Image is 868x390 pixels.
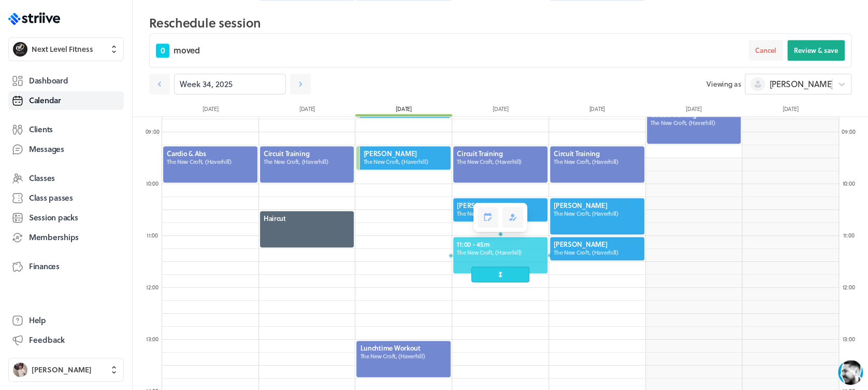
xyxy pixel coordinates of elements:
a: Finances [8,257,124,276]
iframe: gist-messenger-bubble-iframe [838,360,863,385]
div: 13 [142,335,163,343]
span: Next Level Fitness [32,44,93,54]
a: Calendar [8,91,124,110]
span: [PERSON_NAME] [554,240,641,249]
span: The New Croft, (Haverhill) [360,352,447,360]
span: 0 [156,44,169,58]
img: Ben Robinson [13,363,27,377]
span: Messages [29,144,64,155]
a: Clients [8,120,124,139]
span: Classes [29,173,55,184]
span: Review & save [794,46,838,55]
a: Classes [8,169,124,188]
span: :00 [151,335,158,343]
a: Class passes [8,189,124,207]
div: 11 [838,231,859,239]
span: :00 [848,127,855,136]
a: Session packs [8,208,124,227]
span: :00 [151,179,158,188]
span: Lunchtime Workout [360,343,447,353]
div: [DATE] [742,105,838,116]
span: Session packs [29,212,78,223]
span: The New Croft, (Haverhill) [554,158,641,166]
div: 12 [838,283,859,291]
h2: Reschedule session [149,12,851,33]
span: The New Croft, (Haverhill) [650,119,737,127]
div: [DATE] [259,105,356,116]
div: [DATE] [548,105,645,116]
div: [DATE] [355,105,452,116]
span: [PERSON_NAME] [457,201,544,210]
span: Haircut [264,214,351,223]
div: 13 [838,335,859,343]
div: [DATE] [162,105,259,116]
span: Dashboard [29,75,68,86]
span: The New Croft, (Haverhill) [457,158,544,166]
span: Calendar [29,95,61,106]
input: YYYY-M-D [174,74,286,94]
span: The New Croft, (Haverhill) [457,210,544,218]
button: Ben Robinson[PERSON_NAME] [8,358,124,382]
span: Cardio & Abs [167,149,254,158]
span: [PERSON_NAME] [32,365,92,375]
button: />GIF [157,310,180,339]
div: 09 [142,128,163,135]
span: Circuit Training [264,149,351,158]
span: Class passes [29,192,73,203]
span: The New Croft, (Haverhill) [167,158,254,166]
span: [PERSON_NAME] [363,149,447,158]
span: :00 [847,283,855,291]
span: Memberships [29,232,79,243]
div: 12 [142,283,163,291]
span: :00 [847,335,855,343]
span: The New Croft, (Haverhill) [363,158,447,166]
span: Cancel [755,46,776,55]
span: :00 [847,179,855,188]
div: US[PERSON_NAME]Typically replies in a few minutes [31,6,194,27]
tspan: GIF [165,322,173,327]
div: 11 [142,231,163,239]
span: Clients [29,124,53,135]
span: :00 [152,127,159,136]
button: Feedback [8,331,124,350]
div: 10 [142,179,163,187]
a: Dashboard [8,72,124,90]
span: [PERSON_NAME] [769,78,833,90]
div: Typically replies in a few minutes [57,19,148,26]
div: 10 [838,179,859,187]
span: Finances [29,261,60,272]
span: [PERSON_NAME] [554,201,641,210]
div: [PERSON_NAME] [57,6,148,18]
a: Help [8,311,124,330]
span: Circuit Training [457,149,544,158]
span: Viewing as [706,79,741,89]
span: :00 [151,283,158,291]
span: :00 [151,231,158,240]
span: Feedback [29,335,65,345]
span: The New Croft, (Haverhill) [554,210,641,218]
span: The New Croft, (Haverhill) [554,248,641,257]
span: Circuit Training [554,149,641,158]
div: [DATE] [452,105,549,116]
span: The New Croft, (Haverhill) [264,158,351,166]
span: Help [29,315,46,326]
div: 09 [838,128,859,135]
button: Next Level FitnessNext Level Fitness [8,37,124,61]
a: Memberships [8,228,124,247]
button: Review & save [787,40,845,61]
img: US [31,7,50,26]
span: :00 [847,231,854,240]
span: moved [173,44,200,57]
div: [DATE] [645,105,742,116]
button: Cancel [748,40,783,61]
a: Messages [8,140,124,159]
img: Next Level Fitness [13,42,27,57]
g: /> [162,319,176,328]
